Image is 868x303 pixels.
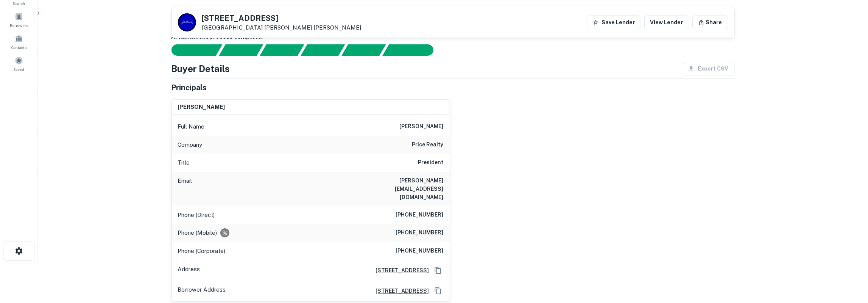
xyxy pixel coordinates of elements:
a: [PERSON_NAME] [PERSON_NAME] [265,24,362,31]
div: AI fulfillment process complete. [383,44,443,56]
h5: [STREET_ADDRESS] [202,14,362,22]
a: View Lender [644,16,689,29]
h6: price realty [412,140,444,149]
button: Copy Address [432,285,444,297]
h6: [PERSON_NAME] [178,103,225,111]
span: Saved [14,66,25,72]
h5: Principals [171,82,207,93]
h6: [PERSON_NAME] [400,122,444,131]
span: Search [13,0,25,6]
a: Contacts [2,31,36,52]
a: [STREET_ADDRESS] [370,266,429,275]
p: [GEOGRAPHIC_DATA] [202,24,362,31]
span: Contacts [11,44,26,50]
p: Phone (Mobile) [178,228,217,237]
h6: [PHONE_NUMBER] [396,210,444,220]
button: Save Lender [587,16,641,29]
p: Title [178,158,190,167]
div: Sending borrower request to AI... [162,44,219,56]
p: Email [178,176,192,201]
h6: [PHONE_NUMBER] [396,228,444,237]
button: Share [692,16,728,29]
h4: Buyer Details [171,62,230,75]
p: Full Name [178,122,205,131]
div: Requests to not be contacted at this number [220,228,229,237]
h6: [PERSON_NAME][EMAIL_ADDRESS][DOMAIN_NAME] [353,176,444,201]
h6: [PHONE_NUMBER] [396,246,444,256]
p: Address [178,265,200,276]
div: Principals found, still searching for contact information. This may take time... [341,44,386,56]
iframe: Chat Widget [830,242,868,279]
p: Borrower Address [178,285,226,297]
div: Documents found, AI parsing details... [260,44,304,56]
span: Borrowers [10,22,28,28]
div: Principals found, AI now looking for contact information... [301,44,345,56]
div: Your request is received and processing... [219,44,263,56]
p: Phone (Corporate) [178,246,226,256]
p: Phone (Direct) [178,210,215,220]
button: Copy Address [432,265,444,276]
a: Saved [2,53,36,74]
a: Borrowers [2,9,36,30]
p: Company [178,140,203,149]
h6: President [418,158,444,167]
a: [STREET_ADDRESS] [370,287,429,295]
